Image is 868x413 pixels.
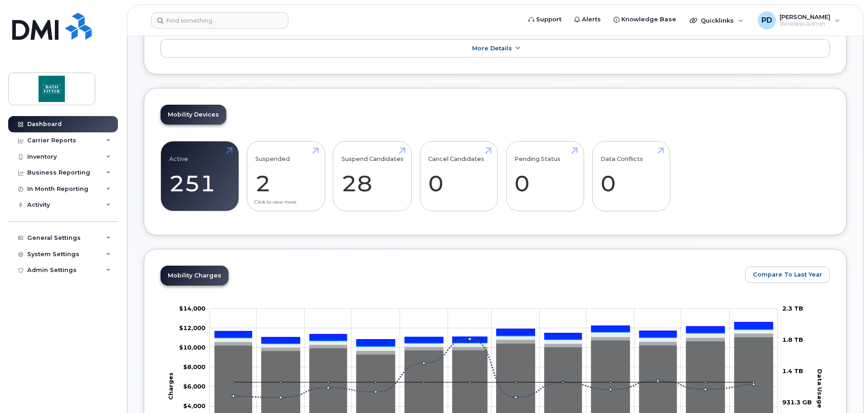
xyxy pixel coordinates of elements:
[428,146,489,206] a: Cancel Candidates 0
[183,363,205,370] g: $0
[701,17,734,24] span: Quicklinks
[183,363,205,370] tspan: $8,000
[341,146,404,206] a: Suspend Candidates 28
[151,12,288,29] input: Find something...
[183,403,205,410] tspan: $4,000
[183,403,205,410] g: $0
[161,266,229,286] a: Mobility Charges
[780,20,830,28] span: Wireless Admin
[607,10,683,29] a: Knowledge Base
[745,267,830,283] button: Compare To Last Year
[169,146,230,206] a: Active 251
[215,329,773,347] g: PST
[167,372,174,400] tspan: Charges
[782,398,812,406] tspan: 931.3 GB
[179,324,205,331] tspan: $12,000
[761,15,772,26] span: PD
[780,13,830,20] span: [PERSON_NAME]
[782,367,803,374] tspan: 1.4 TB
[179,344,205,351] tspan: $10,000
[683,11,750,29] div: Quicklinks
[568,10,607,29] a: Alerts
[255,146,317,206] a: Suspended 2
[215,330,773,350] g: HST
[782,336,803,343] tspan: 1.8 TB
[161,105,226,125] a: Mobility Devices
[621,15,676,24] span: Knowledge Base
[782,305,803,312] tspan: 2.3 TB
[179,305,205,312] g: $0
[215,333,773,355] g: GST
[179,324,205,331] g: $0
[183,383,205,390] g: $0
[751,11,846,29] div: Pietro DiToto
[582,15,601,24] span: Alerts
[816,369,824,408] tspan: Data Usage
[215,322,773,346] g: QST
[514,146,575,206] a: Pending Status 0
[600,146,662,206] a: Data Conflicts 0
[753,270,822,279] span: Compare To Last Year
[536,15,561,24] span: Support
[183,383,205,390] tspan: $6,000
[522,10,568,29] a: Support
[472,45,512,52] span: More Details
[179,344,205,351] g: $0
[179,305,205,312] tspan: $14,000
